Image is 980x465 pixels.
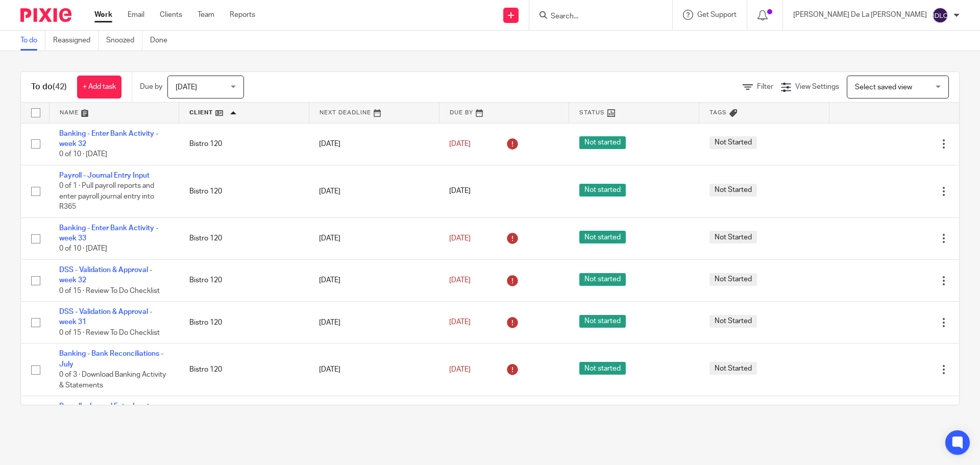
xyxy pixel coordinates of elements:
[59,329,160,336] span: 0 of 15 · Review To Do Checklist
[53,31,99,51] a: Reassigned
[179,344,309,396] td: Bistro 120
[198,10,214,20] a: Team
[179,396,309,449] td: Bistro 120
[309,259,439,301] td: [DATE]
[579,136,626,149] span: Not started
[709,231,757,243] span: Not Started
[59,225,158,242] a: Banking - Enter Bank Activity - week 33
[309,344,439,396] td: [DATE]
[709,136,757,149] span: Not Started
[106,31,142,51] a: Snoozed
[59,287,160,295] span: 0 of 15 · Review To Do Checklist
[709,315,757,328] span: Not Started
[59,308,152,326] a: DSS - Validation & Approval - week 31
[579,231,626,243] span: Not started
[309,217,439,259] td: [DATE]
[855,84,912,91] span: Select saved view
[53,83,67,91] span: (42)
[160,10,182,20] a: Clients
[449,319,471,326] span: [DATE]
[579,362,626,375] span: Not started
[176,84,197,91] span: [DATE]
[709,110,727,115] span: Tags
[150,31,175,51] a: Done
[709,273,757,286] span: Not Started
[59,182,154,210] span: 0 of 1 · Pull payroll reports and enter payroll journal entry into R365
[697,11,737,18] span: Get Support
[59,371,166,389] span: 0 of 3 · Download Banking Activity & Statements
[94,10,112,20] a: Work
[579,273,626,286] span: Not started
[709,362,757,375] span: Not Started
[449,277,471,284] span: [DATE]
[309,165,439,217] td: [DATE]
[59,246,107,253] span: 0 of 10 · [DATE]
[793,10,927,20] p: [PERSON_NAME] De La [PERSON_NAME]
[179,123,309,165] td: Bistro 120
[128,10,144,20] a: Email
[140,82,162,92] p: Due by
[59,130,158,148] a: Banking - Enter Bank Activity - week 32
[20,8,71,22] img: Pixie
[31,82,67,92] h1: To do
[20,31,45,51] a: To do
[449,140,471,148] span: [DATE]
[932,7,948,23] img: svg%3E
[59,266,152,284] a: DSS - Validation & Approval - week 32
[449,188,471,195] span: [DATE]
[179,217,309,259] td: Bistro 120
[579,184,626,197] span: Not started
[59,350,163,368] a: Banking - Bank Reconciliations - July
[309,123,439,165] td: [DATE]
[59,403,150,410] a: Payroll - Journal Entry Input
[579,315,626,328] span: Not started
[795,83,839,90] span: View Settings
[449,366,471,373] span: [DATE]
[757,83,773,90] span: Filter
[179,259,309,301] td: Bistro 120
[309,302,439,344] td: [DATE]
[550,12,642,21] input: Search
[77,76,121,99] a: + Add task
[179,165,309,217] td: Bistro 120
[309,396,439,449] td: [DATE]
[179,302,309,344] td: Bistro 120
[709,184,757,197] span: Not Started
[230,10,255,20] a: Reports
[59,172,150,179] a: Payroll - Journal Entry Input
[59,151,107,158] span: 0 of 10 · [DATE]
[449,235,471,242] span: [DATE]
